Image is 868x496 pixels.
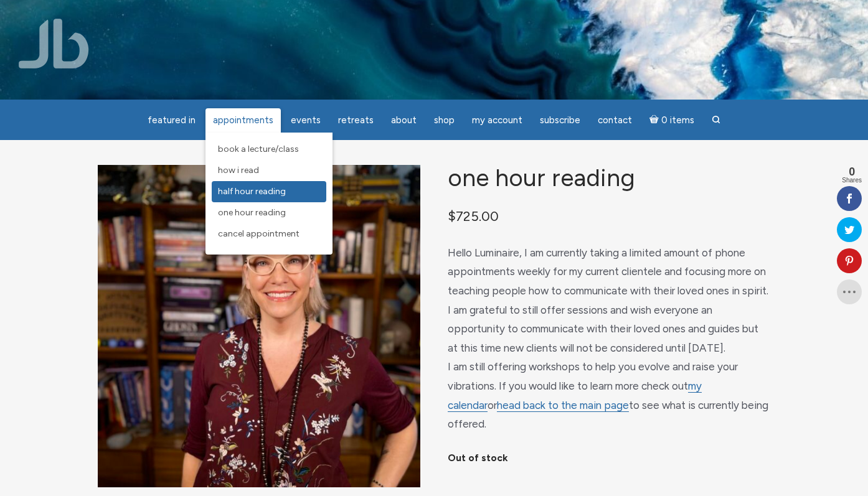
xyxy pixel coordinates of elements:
i: Cart [649,115,661,126]
a: How I Read [212,160,326,181]
a: Events [283,108,328,133]
img: One Hour Reading [98,165,420,487]
a: Cancel Appointment [212,223,326,245]
span: 0 [842,166,862,177]
a: Half Hour Reading [212,181,326,202]
a: Book a Lecture/Class [212,139,326,160]
span: Events [291,115,321,126]
a: One Hour Reading [212,202,326,223]
a: featured in [140,108,203,133]
span: How I Read [218,165,259,175]
a: Retreats [331,108,381,133]
span: About [391,115,417,126]
span: Contact [598,115,632,126]
span: Shop [434,115,455,126]
span: Retreats [338,115,374,126]
a: My Account [465,108,530,133]
a: Appointments [205,108,281,133]
span: Appointments [213,115,273,126]
img: Jamie Butler. The Everyday Medium [19,19,89,68]
span: Book a Lecture/Class [218,144,299,154]
a: Shop [427,108,462,133]
span: Subscribe [540,115,580,126]
span: Cancel Appointment [218,228,300,239]
span: 0 items [661,116,694,125]
span: Shares [842,177,862,184]
h1: One Hour Reading [448,165,770,192]
span: Hello Luminaire, I am currently taking a limited amount of phone appointments weekly for my curre... [448,246,768,430]
a: head back to the main page [497,399,629,412]
span: My Account [472,115,522,126]
span: $ [448,208,456,224]
a: About [384,108,424,133]
a: Contact [590,108,639,133]
span: featured in [148,115,196,126]
a: Cart0 items [642,107,702,133]
bdi: 725.00 [448,208,499,224]
a: my calendar [448,380,702,412]
a: Subscribe [532,108,588,133]
span: Half Hour Reading [218,186,286,197]
p: Out of stock [448,449,770,468]
span: One Hour Reading [218,207,286,218]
